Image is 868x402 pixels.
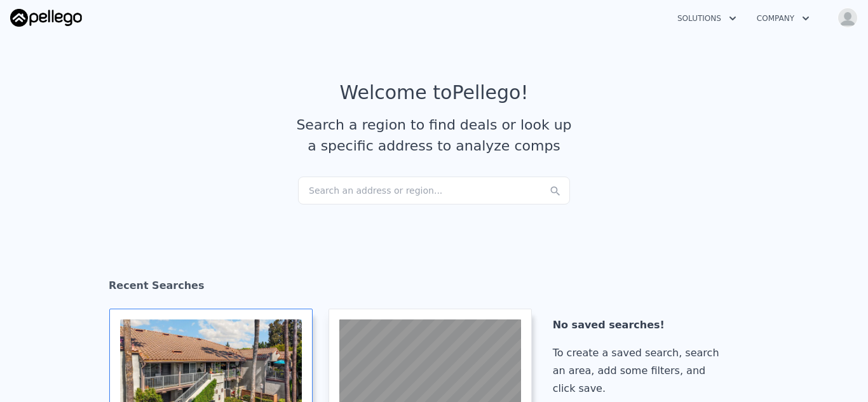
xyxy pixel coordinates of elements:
div: To create a saved search, search an area, add some filters, and click save. [553,344,736,398]
button: Solutions [667,7,747,30]
div: Recent Searches [109,268,759,309]
img: avatar [837,8,858,28]
div: Welcome to Pellego ! [340,81,529,104]
div: Search a region to find deals or look up a specific address to analyze comps [292,114,576,156]
button: Company [747,7,820,30]
div: Search an address or region... [298,177,570,204]
img: Pellego [10,9,82,27]
div: No saved searches! [553,316,736,334]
